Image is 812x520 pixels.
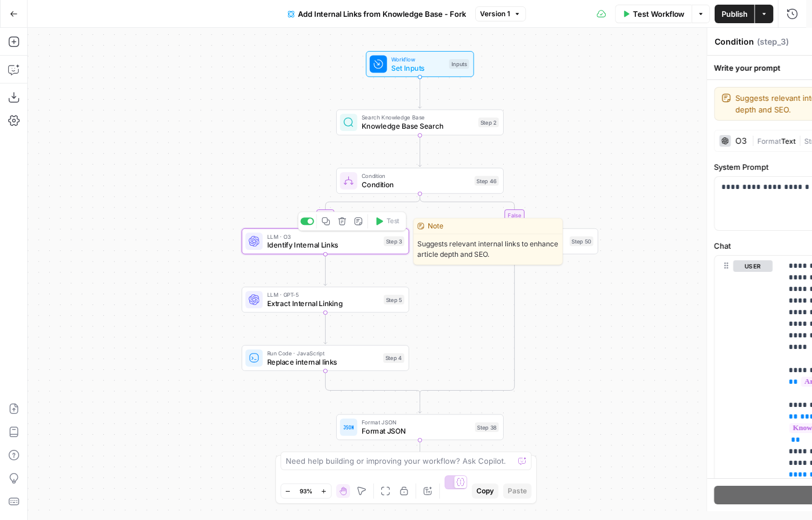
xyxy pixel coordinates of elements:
span: Write Liquid Text [456,232,565,241]
span: 93% [300,486,312,496]
span: Condition [362,179,470,190]
div: Step 5 [384,294,404,304]
div: Format JSONFormat JSONStep 38 [336,414,504,440]
span: Run Code · JavaScript [267,349,379,358]
span: Workflow [391,55,445,64]
g: Edge from step_46 to step_3 [324,194,420,227]
button: Paste [503,483,531,499]
span: Format JSON [362,418,471,427]
div: Note [414,219,562,234]
div: Step 2 [478,118,498,128]
span: Test [387,216,399,226]
span: Test Workflow [633,8,684,20]
span: Write Liquid Text [456,239,565,250]
span: Paste [508,486,527,496]
div: O3 [735,137,747,145]
div: Step 4 [383,353,404,363]
span: Add Internal Links from Knowledge Base - Fork [298,8,466,20]
span: Version 1 [480,9,510,19]
button: Add Internal Links from Knowledge Base - Fork [281,5,473,23]
g: Edge from step_3 to step_5 [324,254,327,286]
span: Copy [476,486,494,496]
span: Replace internal links [267,357,379,368]
g: Edge from step_5 to step_4 [324,312,327,344]
g: Edge from step_2 to step_46 [418,136,422,167]
div: Step 3 [384,237,404,246]
button: user [733,260,773,272]
div: Search Knowledge BaseKnowledge Base SearchStep 2 [336,110,504,136]
span: | [752,134,758,146]
span: Suggests relevant internal links to enhance article depth and SEO. [414,234,562,264]
button: Version 1 [475,6,526,21]
textarea: Condition [715,36,754,48]
button: Test [370,214,404,228]
button: Publish [715,5,754,23]
div: Step 46 [475,176,499,186]
div: LLM · O3Identify Internal LinksStep 3Test [242,228,409,254]
div: Run Code · JavaScriptReplace internal linksStep 4 [242,345,409,371]
button: Copy [472,483,498,499]
span: Set Inputs [391,63,445,74]
span: Knowledge Base Search [362,121,474,132]
span: Search Knowledge Base [362,113,474,122]
button: Test Workflow [615,5,691,23]
div: WorkflowSet InputsInputs [336,51,504,77]
span: Identify Internal Links [267,239,380,250]
g: Edge from step_46-conditional-end to step_38 [418,393,422,413]
span: Condition [362,172,470,180]
span: | [796,134,804,146]
span: LLM · GPT-5 [267,290,380,299]
g: Edge from start to step_2 [418,77,422,108]
div: Step 38 [475,422,499,432]
g: Edge from step_4 to step_46-conditional-end [325,371,420,396]
span: Format JSON [362,426,471,437]
g: Edge from step_46 to step_50 [420,194,516,227]
span: ( step_3 ) [757,36,789,48]
span: Extract Internal Linking [267,298,380,309]
span: LLM · O3 [267,232,380,241]
g: Edge from step_50 to step_46-conditional-end [420,254,514,396]
span: Publish [722,8,748,20]
div: Step 50 [570,237,593,246]
div: LLM · GPT-5Extract Internal LinkingStep 5 [242,287,409,313]
span: Text [781,137,796,146]
div: ConditionConditionStep 46 [336,168,504,194]
div: Inputs [449,59,469,69]
span: Format [758,137,781,146]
